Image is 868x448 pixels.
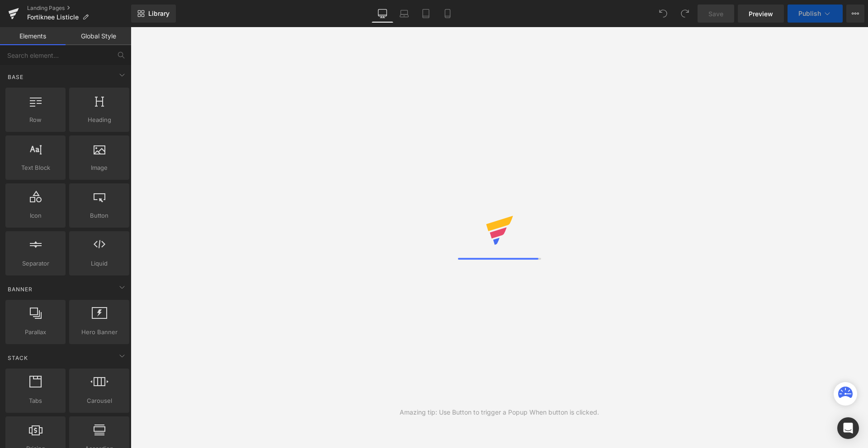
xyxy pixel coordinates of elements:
a: Tablet [415,5,437,23]
span: Icon [8,211,63,220]
span: Heading [72,115,127,125]
span: Save [708,9,723,19]
span: Carousel [72,396,127,406]
button: Publish [788,5,843,23]
span: Row [8,115,63,125]
a: New Library [131,5,176,23]
span: Base [7,73,24,81]
span: Publish [798,10,821,17]
span: Parallax [8,327,63,337]
span: Library [148,9,170,18]
a: Desktop [372,5,393,23]
button: Undo [654,5,672,23]
span: Separator [8,259,63,268]
span: Stack [7,354,29,362]
span: Fortiknee Listicle [27,14,79,21]
a: Preview [738,5,784,23]
a: Laptop [393,5,415,23]
span: Hero Banner [72,327,127,337]
button: More [846,5,864,23]
span: Button [72,211,127,220]
button: Redo [676,5,694,23]
span: Banner [7,285,33,294]
span: Text Block [8,163,63,173]
div: Amazing tip: Use Button to trigger a Popup When button is clicked. [400,407,599,417]
span: Liquid [72,259,127,268]
a: Landing Pages [27,5,131,12]
span: Tabs [8,396,63,406]
span: Image [72,163,127,173]
span: Preview [749,9,773,19]
a: Mobile [437,5,458,23]
div: Open Intercom Messenger [837,417,859,439]
a: Global Style [66,27,131,45]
